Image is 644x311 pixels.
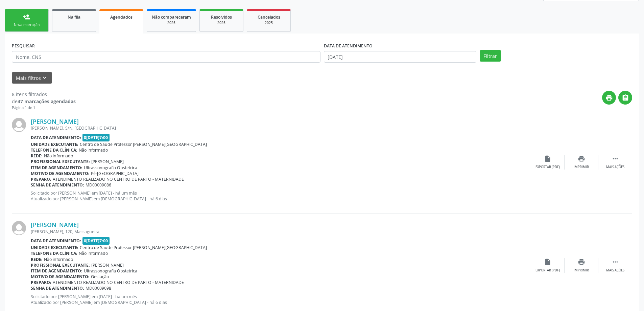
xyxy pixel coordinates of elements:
[31,268,82,274] b: Item de agendamento:
[578,258,585,266] i: print
[91,274,109,280] span: Gestação
[80,141,207,147] span: Centro de Saude Professor [PERSON_NAME][GEOGRAPHIC_DATA]
[544,258,551,266] i: insert_drive_file
[612,258,619,266] i: 
[12,98,76,105] div: de
[618,91,632,105] button: 
[31,125,531,131] div: [PERSON_NAME], S/N, [GEOGRAPHIC_DATA]
[12,51,320,63] input: Nome, CNS
[41,74,48,82] i: keyboard_arrow_down
[31,141,78,147] b: Unidade executante:
[44,153,73,159] span: Não informado
[31,171,90,176] b: Motivo de agendamento:
[53,176,184,182] span: ATENDIMENTO REALIZADO NO CENTRO DE PARTO - MATERNIDADE
[82,134,110,141] span: 0[DATE]7:00
[82,237,110,245] span: 0[DATE]7:00
[31,190,531,202] p: Solicitado por [PERSON_NAME] em [DATE] - há um mês Atualizado por [PERSON_NAME] em [DEMOGRAPHIC_D...
[605,94,613,102] i: print
[152,14,191,20] span: Não compareceram
[31,153,43,159] b: Rede:
[205,20,238,25] div: 2025
[31,245,78,250] b: Unidade executante:
[480,50,501,62] button: Filtrar
[152,20,191,25] div: 2025
[324,41,373,51] label: DATA DE ATENDIMENTO
[31,262,90,268] b: Profissional executante:
[86,285,111,291] span: MD00009098
[31,176,51,182] b: Preparo:
[211,14,232,20] span: Resolvidos
[578,155,585,162] i: print
[80,245,207,250] span: Centro de Saude Professor [PERSON_NAME][GEOGRAPHIC_DATA]
[31,221,79,228] a: [PERSON_NAME]
[31,229,531,235] div: [PERSON_NAME], 120, Massagueira
[574,165,589,170] div: Imprimir
[44,257,73,262] span: Não informado
[31,159,90,164] b: Profissional executante:
[31,250,77,256] b: Telefone da clínica:
[91,171,139,176] span: Pé-[GEOGRAPHIC_DATA]
[84,268,137,274] span: Ultrassonografia Obstetrica
[31,294,531,305] p: Solicitado por [PERSON_NAME] em [DATE] - há um mês Atualizado por [PERSON_NAME] em [DEMOGRAPHIC_D...
[324,51,476,63] input: Selecione um intervalo
[86,182,111,188] span: MD00009086
[12,91,76,98] div: 8 itens filtrados
[12,41,35,51] label: PESQUISAR
[12,118,26,132] img: img
[84,165,137,171] span: Ultrassonografia Obstetrica
[23,13,30,21] div: person_add
[31,147,77,153] b: Telefone da clínica:
[535,268,560,273] div: Exportar (PDF)
[18,98,76,105] strong: 47 marcações agendadas
[31,238,81,244] b: Data de atendimento:
[258,14,280,20] span: Cancelados
[31,280,51,285] b: Preparo:
[31,182,84,188] b: Senha de atendimento:
[12,105,76,111] div: Página 1 de 1
[612,155,619,162] i: 
[31,135,81,140] b: Data de atendimento:
[53,280,184,285] span: ATENDIMENTO REALIZADO NO CENTRO DE PARTO - MATERNIDADE
[622,94,629,102] i: 
[535,165,560,170] div: Exportar (PDF)
[31,274,90,280] b: Motivo de agendamento:
[110,14,133,20] span: Agendados
[91,159,124,164] span: [PERSON_NAME]
[31,285,84,291] b: Senha de atendimento:
[31,257,43,262] b: Rede:
[606,268,624,273] div: Mais ações
[79,147,108,153] span: Não informado
[602,91,616,105] button: print
[544,155,551,162] i: insert_drive_file
[252,20,286,25] div: 2025
[574,268,589,273] div: Imprimir
[12,221,26,235] img: img
[606,165,624,170] div: Mais ações
[12,72,52,84] button: Mais filtroskeyboard_arrow_down
[31,118,79,125] a: [PERSON_NAME]
[31,165,82,171] b: Item de agendamento:
[91,262,124,268] span: [PERSON_NAME]
[79,250,108,256] span: Não informado
[68,14,80,20] span: Na fila
[10,22,44,27] div: Nova marcação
